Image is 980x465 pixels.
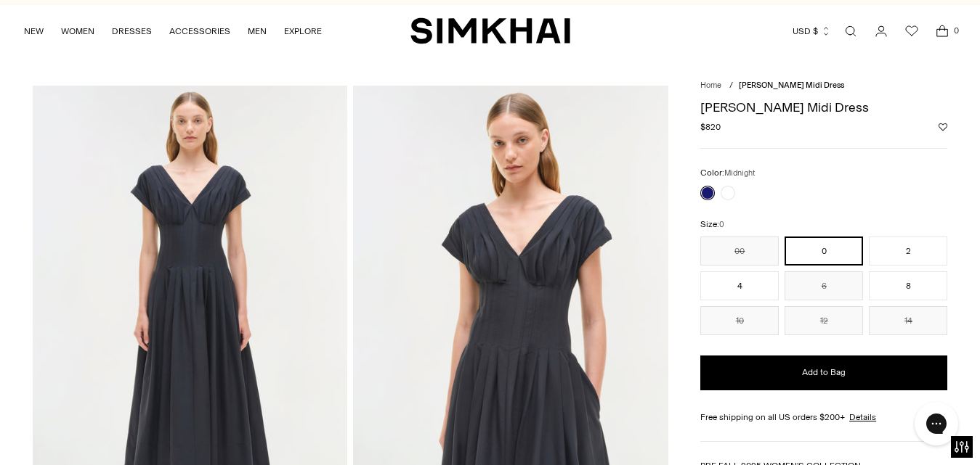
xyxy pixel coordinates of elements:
button: 2 [869,236,947,266]
button: 6 [785,271,863,300]
span: $820 [700,120,721,133]
a: NEW [24,15,44,47]
a: Details [849,411,876,424]
a: MEN [248,15,267,47]
iframe: Sign Up via Text for Offers [12,410,146,453]
a: ACCESSORIES [169,15,230,47]
button: 4 [700,271,779,300]
label: Color: [700,166,756,180]
a: WOMEN [61,15,94,47]
button: Add to Wishlist [939,123,947,131]
div: / [729,80,733,92]
span: Midnight [724,168,756,178]
button: Add to Bag [700,355,947,390]
span: Add to Bag [802,366,846,379]
iframe: Gorgias live chat messenger [907,397,965,450]
span: [PERSON_NAME] Midi Dress [739,81,844,90]
button: 10 [700,306,779,335]
button: 00 [700,236,779,266]
a: Open cart modal [928,17,957,46]
label: Size: [700,218,724,231]
span: 0 [719,220,724,229]
nav: breadcrumbs [700,80,947,92]
a: Open search modal [836,17,865,46]
button: 8 [869,271,947,300]
div: Free shipping on all US orders $200+ [700,411,947,424]
a: Wishlist [897,17,926,46]
a: Go to the account page [867,17,896,46]
a: DRESSES [112,15,152,47]
h1: [PERSON_NAME] Midi Dress [700,101,947,114]
button: 0 [785,236,863,266]
button: USD $ [793,15,831,47]
button: 12 [785,306,863,335]
span: 0 [949,24,963,37]
button: 14 [869,306,947,335]
a: SIMKHAI [410,17,570,45]
a: Home [700,81,721,90]
a: EXPLORE [284,15,322,47]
